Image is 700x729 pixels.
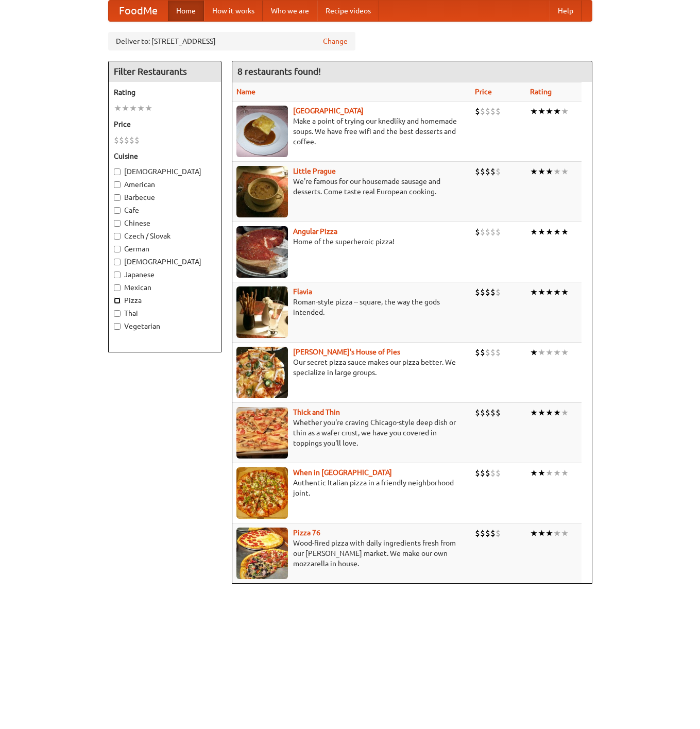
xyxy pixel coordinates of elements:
[119,134,124,146] li: $
[114,166,216,177] label: [DEMOGRAPHIC_DATA]
[550,1,582,21] a: Help
[545,106,553,117] li: ★
[475,528,480,539] li: $
[236,116,467,147] p: Make a point of trying our knedlíky and homemade soups. We have free wifi and the best desserts a...
[530,226,538,238] li: ★
[114,119,216,129] h5: Price
[561,407,569,418] li: ★
[137,103,145,114] li: ★
[496,528,501,539] li: $
[485,286,490,298] li: $
[204,1,263,21] a: How it works
[124,134,129,146] li: $
[114,233,121,240] input: Czech / Slovak
[114,87,216,97] h5: Rating
[538,106,545,117] li: ★
[530,286,538,298] li: ★
[530,106,538,117] li: ★
[496,166,501,177] li: $
[293,167,336,175] a: Little Prague
[236,286,288,338] img: flavia.jpg
[485,407,490,418] li: $
[480,407,485,418] li: $
[293,348,400,356] b: [PERSON_NAME]'s House of Pies
[553,528,561,539] li: ★
[530,407,538,418] li: ★
[561,226,569,238] li: ★
[490,106,496,117] li: $
[530,88,552,96] a: Rating
[293,287,312,296] b: Flavia
[545,226,553,238] li: ★
[545,286,553,298] li: ★
[480,226,485,238] li: $
[236,478,467,498] p: Authentic Italian pizza in a friendly neighborhood joint.
[114,284,121,291] input: Mexican
[114,321,216,331] label: Vegetarian
[236,467,288,519] img: wheninrome.jpg
[545,407,553,418] li: ★
[114,246,121,252] input: German
[496,286,501,298] li: $
[114,192,216,202] label: Barbecue
[236,417,467,448] p: Whether you're craving Chicago-style deep dish or thin as a wafer crust, we have you covered in t...
[293,468,392,477] b: When in [GEOGRAPHIC_DATA]
[293,227,337,235] a: Angular Pizza
[480,106,485,117] li: $
[496,106,501,117] li: $
[293,529,320,537] a: Pizza 76
[236,297,467,317] p: Roman-style pizza -- square, the way the gods intended.
[236,357,467,378] p: Our secret pizza sauce makes our pizza better. We specialize in large groups.
[129,103,137,114] li: ★
[129,134,134,146] li: $
[545,347,553,358] li: ★
[553,286,561,298] li: ★
[109,1,168,21] a: FoodMe
[538,467,545,479] li: ★
[485,347,490,358] li: $
[490,407,496,418] li: $
[475,166,480,177] li: $
[530,467,538,479] li: ★
[236,166,288,217] img: littleprague.jpg
[553,166,561,177] li: ★
[496,467,501,479] li: $
[236,347,288,398] img: luigis.jpg
[293,408,340,416] a: Thick and Thin
[530,528,538,539] li: ★
[553,407,561,418] li: ★
[236,538,467,569] p: Wood-fired pizza with daily ingredients fresh from our [PERSON_NAME] market. We make our own mozz...
[561,347,569,358] li: ★
[114,244,216,254] label: German
[545,166,553,177] li: ★
[496,226,501,238] li: $
[114,257,216,267] label: [DEMOGRAPHIC_DATA]
[485,106,490,117] li: $
[475,88,492,96] a: Price
[496,407,501,418] li: $
[561,286,569,298] li: ★
[114,295,216,306] label: Pizza
[553,226,561,238] li: ★
[114,205,216,215] label: Cafe
[114,220,121,227] input: Chinese
[122,103,129,114] li: ★
[480,528,485,539] li: $
[475,407,480,418] li: $
[109,61,221,82] h4: Filter Restaurants
[114,272,121,278] input: Japanese
[293,107,364,115] a: [GEOGRAPHIC_DATA]
[237,66,321,76] ng-pluralize: 8 restaurants found!
[496,347,501,358] li: $
[236,407,288,459] img: thick.jpg
[475,467,480,479] li: $
[323,36,348,46] a: Change
[490,166,496,177] li: $
[538,226,545,238] li: ★
[561,106,569,117] li: ★
[538,407,545,418] li: ★
[134,134,140,146] li: $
